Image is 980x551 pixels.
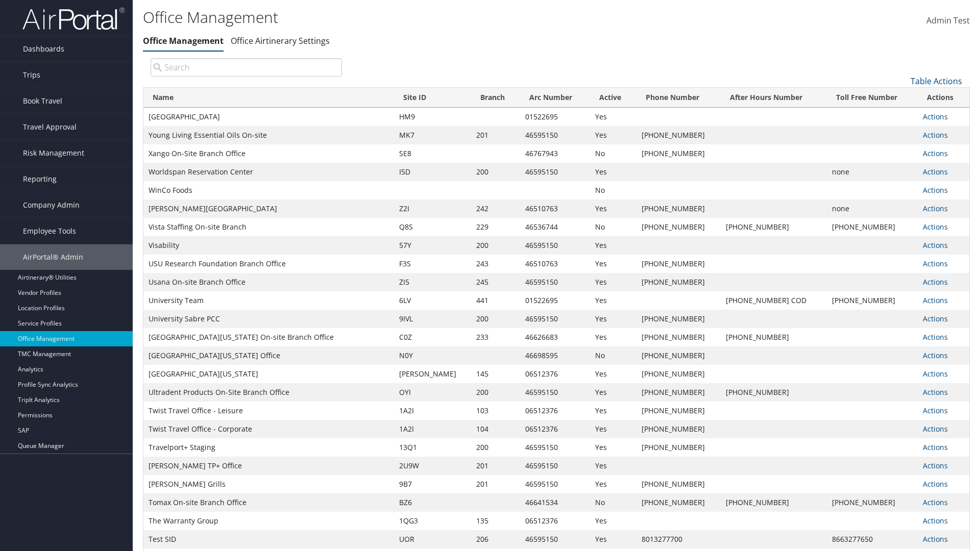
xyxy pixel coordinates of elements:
[143,181,394,199] td: WinCo Foods
[827,291,918,310] td: [PHONE_NUMBER]
[923,332,948,342] a: Actions
[923,314,948,323] a: Actions
[394,383,471,402] td: OYI
[590,199,636,218] td: Yes
[590,402,636,420] td: Yes
[590,310,636,328] td: Yes
[923,148,948,158] a: Actions
[590,493,636,512] td: No
[590,255,636,273] td: Yes
[590,291,636,310] td: Yes
[590,163,636,181] td: Yes
[394,236,471,255] td: 57Y
[471,310,520,328] td: 200
[143,108,394,126] td: [GEOGRAPHIC_DATA]
[590,328,636,346] td: Yes
[143,126,394,144] td: Young Living Essential Oils On-site
[590,457,636,475] td: Yes
[636,438,721,457] td: [PHONE_NUMBER]
[827,199,918,218] td: none
[143,291,394,310] td: University Team
[471,255,520,273] td: 243
[520,402,590,420] td: 06512376
[394,310,471,328] td: 9IVL
[827,493,918,512] td: [PHONE_NUMBER]
[143,199,394,218] td: [PERSON_NAME][GEOGRAPHIC_DATA]
[394,328,471,346] td: C0Z
[394,291,471,310] td: 6LV
[923,442,948,452] a: Actions
[143,512,394,530] td: The Warranty Group
[636,328,721,346] td: [PHONE_NUMBER]
[636,402,721,420] td: [PHONE_NUMBER]
[923,424,948,434] a: Actions
[143,402,394,420] td: Twist Travel Office - Leisure
[590,273,636,291] td: Yes
[590,346,636,365] td: No
[923,167,948,177] a: Actions
[520,346,590,365] td: 46698595
[23,140,84,166] span: Risk Management
[471,199,520,218] td: 242
[590,420,636,438] td: Yes
[394,199,471,218] td: Z2I
[636,273,721,291] td: [PHONE_NUMBER]
[394,144,471,163] td: SE8
[520,144,590,163] td: 46767943
[520,291,590,310] td: 01522695
[923,516,948,525] a: Actions
[636,88,721,108] th: Phone Number: activate to sort column ascending
[636,126,721,144] td: [PHONE_NUMBER]
[23,218,76,244] span: Employee Tools
[923,277,948,287] a: Actions
[923,240,948,250] a: Actions
[923,222,948,232] a: Actions
[721,383,827,402] td: [PHONE_NUMBER]
[143,493,394,512] td: Tomax On-site Branch Office
[471,328,520,346] td: 233
[520,310,590,328] td: 46595150
[520,255,590,273] td: 46510763
[721,328,827,346] td: [PHONE_NUMBER]
[23,166,57,192] span: Reporting
[394,218,471,236] td: Q8S
[926,15,970,26] span: Admin Test
[636,420,721,438] td: [PHONE_NUMBER]
[636,346,721,365] td: [PHONE_NUMBER]
[590,181,636,199] td: No
[636,493,721,512] td: [PHONE_NUMBER]
[394,530,471,548] td: UOR
[394,163,471,181] td: I5D
[394,493,471,512] td: BZ6
[143,475,394,493] td: [PERSON_NAME] Grills
[520,493,590,512] td: 46641534
[590,438,636,457] td: Yes
[471,420,520,438] td: 104
[394,273,471,291] td: ZI5
[23,62,40,88] span: Trips
[923,112,948,121] a: Actions
[143,530,394,548] td: Test SID
[520,108,590,126] td: 01522695
[911,76,962,87] a: Table Actions
[520,218,590,236] td: 46536744
[923,534,948,544] a: Actions
[520,126,590,144] td: 46595150
[636,144,721,163] td: [PHONE_NUMBER]
[520,199,590,218] td: 46510763
[471,383,520,402] td: 200
[143,88,394,108] th: Name: activate to sort column ascending
[394,402,471,420] td: 1A2I
[923,461,948,470] a: Actions
[143,420,394,438] td: Twist Travel Office - Corporate
[636,199,721,218] td: [PHONE_NUMBER]
[471,163,520,181] td: 200
[143,438,394,457] td: Travelport+ Staging
[471,273,520,291] td: 245
[636,530,721,548] td: 8013277700
[590,218,636,236] td: No
[471,88,520,108] th: Branch: activate to sort column ascending
[143,457,394,475] td: [PERSON_NAME] TP+ Office
[520,163,590,181] td: 46595150
[23,244,83,270] span: AirPortal® Admin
